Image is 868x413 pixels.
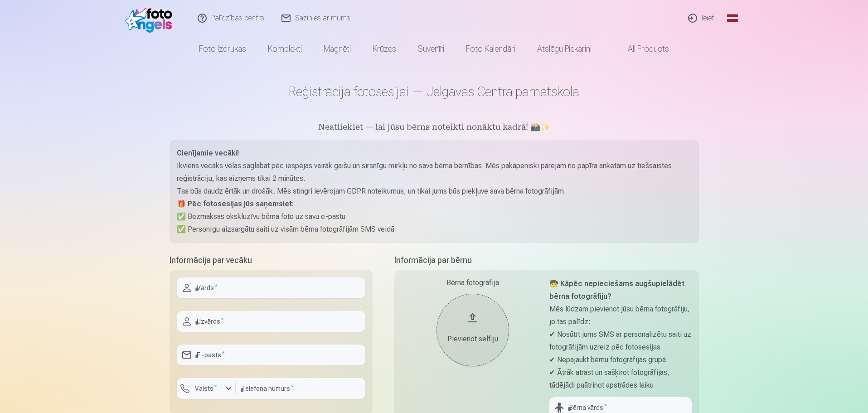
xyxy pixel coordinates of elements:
a: Magnēti [313,36,362,62]
div: Pievienot selfiju [446,334,500,345]
img: /fa1 [125,4,177,33]
button: Valsts* [177,378,236,399]
p: ✔ Nosūtīt jums SMS ar personalizētu saiti uz fotogrāfijām uzreiz pēc fotosesijas [549,328,692,354]
h5: Informācija par bērnu [394,254,699,267]
a: Atslēgu piekariņi [526,36,602,62]
h1: Reģistrācija fotosesijai — Jelgavas Centra pamatskola [170,83,699,100]
p: Ikviens vecāks vēlas saglabāt pēc iespējas vairāk gaišu un sirsnīgu mirkļu no sava bērna bērnības... [177,160,692,185]
a: Foto kalendāri [455,36,526,62]
h5: Informācija par vecāku [170,254,373,267]
p: Mēs lūdzam pievienot jūsu bērna fotogrāfiju, jo tas palīdz: [549,303,692,328]
strong: 🧒 Kāpēc nepieciešams augšupielādēt bērna fotogrāfiju? [549,279,684,301]
a: Foto izdrukas [188,36,257,62]
p: ✅ Personīgu aizsargātu saiti uz visām bērna fotogrāfijām SMS veidā [177,223,692,236]
a: Suvenīri [407,36,455,62]
button: Pievienot selfiju [436,294,509,366]
a: Krūzes [362,36,407,62]
p: ✅ Bezmaksas ekskluzīvu bērna foto uz savu e-pastu [177,210,692,223]
strong: Cienījamie vecāki! [177,149,239,157]
h5: Neatliekiet — lai jūsu bērns noteikti nonāktu kadrā! 📸✨ [170,121,699,134]
p: ✔ Nepajaukt bērnu fotogrāfijas grupā [549,354,692,366]
p: Tas būs daudz ērtāk un drošāk. Mēs stingri ievērojam GDPR noteikumus, un tikai jums būs piekļuve ... [177,185,692,198]
strong: 🎁 Pēc fotosesijas jūs saņemsiet: [177,199,294,208]
div: Bērna fotogrāfija [402,277,544,288]
a: All products [602,36,680,62]
label: Valsts [191,384,221,393]
p: ✔ Ātrāk atrast un sašķirot fotogrāfijas, tādējādi paātrinot apstrādes laiku [549,366,692,392]
a: Komplekti [257,36,313,62]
